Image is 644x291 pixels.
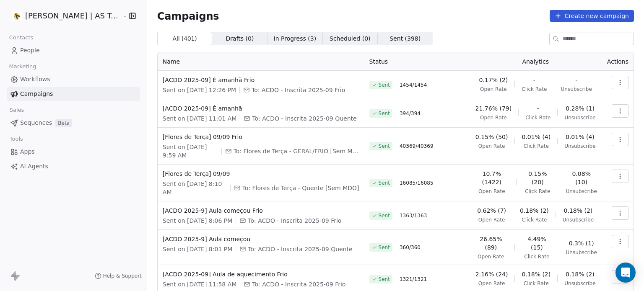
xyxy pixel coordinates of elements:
[475,270,508,278] span: 2.16% (24)
[20,46,40,55] span: People
[379,82,390,88] span: Sent
[20,162,48,171] span: AI Agents
[575,76,577,84] span: -
[522,216,547,223] span: Click Rate
[20,118,52,127] span: Sequences
[525,114,551,121] span: Click Rate
[520,206,549,215] span: 0.18% (2)
[7,87,140,101] a: Campaigns
[400,143,434,149] span: 40369 / 40369
[25,10,120,21] span: [PERSON_NAME] | AS Treinamentos
[469,52,602,71] th: Analytics
[158,52,364,71] th: Name
[522,270,551,278] span: 0.18% (2)
[234,147,359,155] span: To: Flores de Terça - GERAL/FRIO [Sem MDO]
[524,143,549,149] span: Click Rate
[95,273,142,279] a: Help & Support
[533,76,535,84] span: -
[55,119,72,127] span: Beta
[20,90,53,98] span: Campaigns
[561,86,592,93] span: Unsubscribe
[157,10,219,22] span: Campaigns
[163,76,359,84] span: [ACDO 2025-09] É amanhã Frio
[478,143,505,149] span: Open Rate
[12,11,22,21] img: Logo%202022%20quad.jpg
[550,10,634,22] button: Create new campaign
[474,235,508,252] span: 26.65% (89)
[5,60,40,73] span: Marketing
[400,82,427,88] span: 1454 / 1454
[163,143,218,160] span: Sent on [DATE] 9:59 AM
[379,276,390,283] span: Sent
[524,280,549,287] span: Click Rate
[163,180,227,196] span: Sent on [DATE] 8:10 AM
[480,86,507,93] span: Open Rate
[163,114,236,123] span: Sent on [DATE] 11:01 AM
[7,44,140,57] a: People
[477,206,506,215] span: 0.62% (7)
[379,180,390,186] span: Sent
[564,280,595,287] span: Unsubscribe
[330,34,371,43] span: Scheduled ( 0 )
[7,160,140,173] a: AI Agents
[564,143,595,149] span: Unsubscribe
[478,216,505,223] span: Open Rate
[400,244,421,251] span: 360 / 360
[252,86,345,94] span: To: ACDO - Inscrita 2025-09 Frio
[5,31,37,44] span: Contacts
[400,110,421,117] span: 394 / 394
[163,245,232,253] span: Sent on [DATE] 8:01 PM
[480,114,507,121] span: Open Rate
[400,180,434,186] span: 16085 / 16085
[569,239,594,247] span: 0.3% (1)
[10,9,116,23] button: [PERSON_NAME] | AS Treinamentos
[20,75,50,84] span: Workflows
[103,273,142,279] span: Help & Support
[163,206,359,215] span: [ACDO 2025-9] Aula começou Frio
[248,216,341,225] span: To: ACDO - Inscrita 2025-09 Frio
[6,104,28,116] span: Sales
[379,244,390,251] span: Sent
[564,114,595,121] span: Unsubscribe
[566,188,597,195] span: Unsubscribe
[566,170,597,186] span: 0.08% (10)
[248,245,352,253] span: To: ACDO - Inscrita 2025-09 Quente
[7,116,140,130] a: SequencesBeta
[474,170,510,186] span: 10.7% (1422)
[615,263,636,283] div: Open Intercom Messenger
[163,235,359,243] span: [ACDO 2025-9] Aula começou
[400,276,427,283] span: 1321 / 1321
[252,280,345,288] span: To: ACDO - Inscrita 2025-09 Frio
[242,184,359,192] span: To: Flores de Terça - Quente [Sem MDO]
[274,34,317,43] span: In Progress ( 3 )
[564,206,593,215] span: 0.18% (2)
[163,104,359,113] span: [ACDO 2025-09] É amanhã
[364,52,469,71] th: Status
[475,133,508,141] span: 0.15% (50)
[479,76,508,84] span: 0.17% (2)
[563,216,594,223] span: Unsubscribe
[522,235,552,252] span: 4.49% (15)
[163,270,359,278] span: [ACDO 2025-09] Aula de aquecimento Frio
[226,34,254,43] span: Drafts ( 0 )
[7,145,140,159] a: Apps
[524,253,549,260] span: Click Rate
[522,133,551,141] span: 0.01% (4)
[379,143,390,149] span: Sent
[566,249,597,256] span: Unsubscribe
[566,133,595,141] span: 0.01% (4)
[252,114,356,123] span: To: ACDO - Inscrita 2025-09 Quente
[163,170,359,178] span: [Flores de Terça] 09/09
[163,216,232,225] span: Sent on [DATE] 8:06 PM
[566,270,595,278] span: 0.18% (2)
[525,188,550,195] span: Click Rate
[478,188,505,195] span: Open Rate
[537,104,539,113] span: -
[379,212,390,219] span: Sent
[7,72,140,86] a: Workflows
[475,104,512,113] span: 21.76% (79)
[566,104,595,113] span: 0.28% (1)
[6,133,26,145] span: Tools
[163,280,236,288] span: Sent on [DATE] 11:58 AM
[390,34,421,43] span: Sent ( 398 )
